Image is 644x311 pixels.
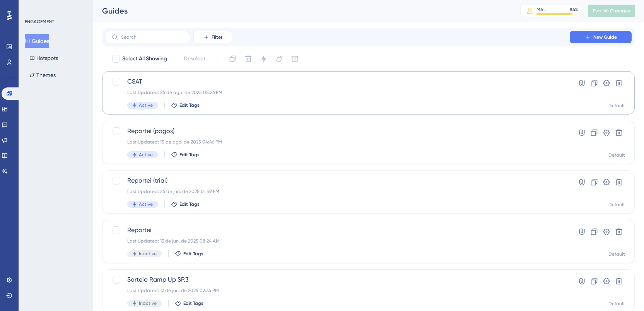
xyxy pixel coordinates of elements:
button: Edit Tags [171,201,200,207]
div: Default [608,152,625,158]
button: Edit Tags [175,300,203,306]
div: Last Updated: 12 de jun. de 2025 02:34 PM [127,287,548,294]
span: Edit Tags [183,300,203,306]
input: Search [121,34,184,40]
span: Edit Tags [179,152,200,158]
span: Inactive [139,300,157,306]
div: Last Updated: 24 de jun. de 2025 01:59 PM [127,188,548,195]
span: Select All Showing [122,54,167,63]
div: Default [608,103,625,109]
button: Publish Changes [588,5,635,17]
div: MAU [536,7,547,13]
button: Deselect [177,52,212,66]
span: Publish Changes [593,8,630,14]
button: Edit Tags [171,102,200,108]
span: Edit Tags [183,251,203,257]
span: Active [139,201,153,207]
button: Themes [25,68,60,82]
span: Reportei (trial) [127,176,548,185]
div: Guides [102,5,501,16]
span: Edit Tags [179,201,200,207]
div: Last Updated: 24 de ago. de 2025 05:26 PM [127,89,548,96]
button: Edit Tags [171,152,200,158]
span: New Guide [593,34,617,40]
div: Default [608,301,625,307]
div: ENGAGEMENT [25,19,54,25]
div: 84 % [570,7,578,13]
span: Deselect [184,54,205,63]
span: Filter [212,34,222,40]
span: Active [139,152,153,158]
div: Last Updated: 13 de jun. de 2025 08:24 AM [127,238,548,244]
button: New Guide [570,31,632,43]
span: Reportei [127,226,548,235]
span: CSAT [127,77,548,86]
span: Active [139,102,153,108]
span: Sorteio Ramp Up SP.3 [127,275,548,284]
div: Default [608,251,625,257]
button: Hotspots [25,51,63,65]
span: Edit Tags [179,102,200,108]
div: Default [608,202,625,208]
div: Last Updated: 15 de ago. de 2025 04:46 PM [127,139,548,145]
button: Guides [25,34,49,48]
span: Inactive [139,251,157,257]
button: Filter [193,31,232,43]
span: Reportei (pagos) [127,126,548,136]
button: Edit Tags [175,251,203,257]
